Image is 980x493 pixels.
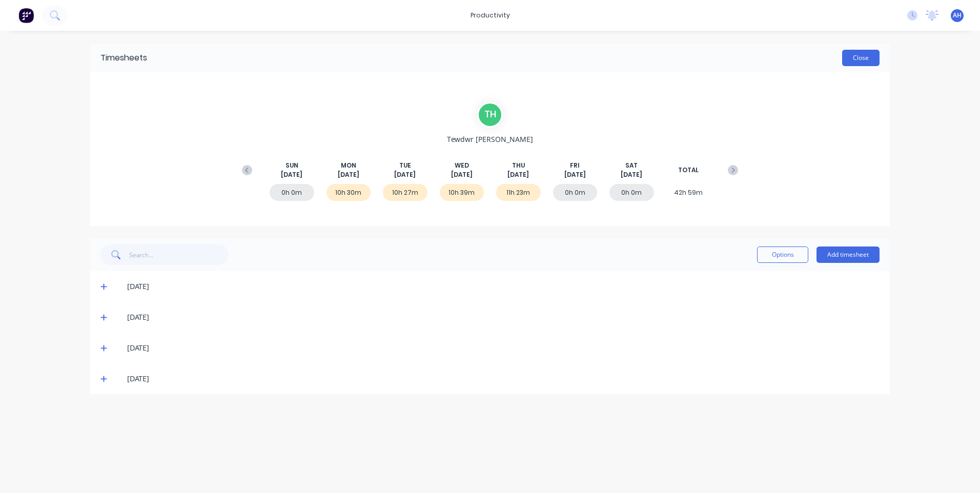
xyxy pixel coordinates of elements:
span: MON [341,161,356,170]
input: Search... [129,244,229,265]
div: 11h 23m [496,184,541,201]
span: [DATE] [394,170,416,179]
span: [DATE] [451,170,473,179]
div: 0h 0m [553,184,598,201]
span: [DATE] [564,170,586,179]
span: THU [512,161,525,170]
div: [DATE] [127,281,880,292]
img: Factory [18,8,34,23]
span: [DATE] [281,170,302,179]
div: 10h 30m [326,184,371,201]
span: [DATE] [621,170,642,179]
span: TOTAL [678,166,699,175]
div: T H [477,102,503,128]
div: 10h 27m [383,184,427,201]
span: FRI [570,161,580,170]
div: [DATE] [127,342,880,354]
div: [DATE] [127,373,880,384]
div: Timesheets [100,52,147,64]
div: 0h 0m [270,184,314,201]
button: Add timesheet [816,246,880,263]
div: 42h 59m [666,184,711,201]
div: 0h 0m [609,184,654,201]
span: TUE [399,161,411,170]
span: [DATE] [338,170,359,179]
span: WED [455,161,469,170]
button: Close [842,50,880,66]
span: SUN [285,161,298,170]
span: SAT [625,161,638,170]
span: [DATE] [507,170,529,179]
span: AH [953,11,962,20]
span: Tewdwr [PERSON_NAME] [447,134,533,145]
div: productivity [465,8,515,23]
button: Options [757,246,808,263]
div: 10h 39m [440,184,484,201]
div: [DATE] [127,312,880,323]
